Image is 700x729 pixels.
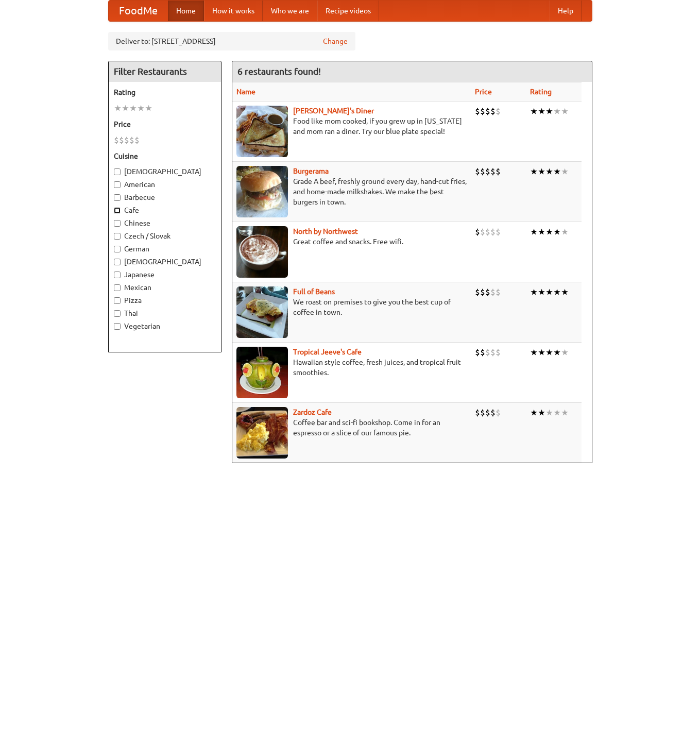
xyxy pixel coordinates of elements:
[496,106,501,117] li: $
[114,323,121,330] input: Vegetarian
[545,106,553,117] li: ★
[538,166,545,177] li: ★
[545,407,553,418] li: ★
[293,227,358,235] a: North by Northwest
[114,192,216,202] label: Barbecue
[475,106,480,117] li: $
[237,66,321,76] ng-pluralize: 6 restaurants found!
[114,321,216,331] label: Vegetarian
[109,61,221,82] h4: Filter Restaurants
[236,176,467,207] p: Grade A beef, freshly ground every day, hand-cut fries, and home-made milkshakes. We make the bes...
[485,226,490,238] li: $
[114,259,121,265] input: [DEMOGRAPHIC_DATA]
[114,168,121,175] input: [DEMOGRAPHIC_DATA]
[538,347,545,358] li: ★
[553,286,561,298] li: ★
[553,407,561,418] li: ★
[293,287,335,296] a: Full of Beans
[114,308,216,318] label: Thai
[480,106,485,117] li: $
[114,179,216,190] label: American
[114,87,216,97] h5: Rating
[480,407,485,418] li: $
[236,116,467,137] p: Food like mom cooked, if you grew up in [US_STATE] and mom ran a diner. Try our blue plate special!
[204,1,263,21] a: How it works
[293,348,362,356] b: Tropical Jeeve's Cafe
[108,32,355,50] div: Deliver to: [STREET_ADDRESS]
[114,218,216,228] label: Chinese
[530,166,538,177] li: ★
[475,286,480,298] li: $
[561,407,569,418] li: ★
[137,103,145,114] li: ★
[561,286,569,298] li: ★
[114,119,216,129] h5: Price
[114,205,216,215] label: Cafe
[114,231,216,241] label: Czech / Slovak
[545,347,553,358] li: ★
[114,181,121,188] input: American
[538,407,545,418] li: ★
[475,88,492,96] a: Price
[538,106,545,117] li: ★
[114,297,121,304] input: Pizza
[530,88,552,96] a: Rating
[561,347,569,358] li: ★
[114,284,121,291] input: Mexican
[122,103,129,114] li: ★
[114,269,216,280] label: Japanese
[561,106,569,117] li: ★
[114,310,121,317] input: Thai
[561,226,569,238] li: ★
[490,347,496,358] li: $
[114,166,216,177] label: [DEMOGRAPHIC_DATA]
[530,347,538,358] li: ★
[545,226,553,238] li: ★
[236,407,288,459] img: zardoz.jpg
[236,166,288,217] img: burgerama.jpg
[561,166,569,177] li: ★
[545,286,553,298] li: ★
[124,134,129,146] li: $
[550,1,582,21] a: Help
[114,194,121,201] input: Barbecue
[490,226,496,238] li: $
[114,272,121,278] input: Japanese
[553,226,561,238] li: ★
[119,134,124,146] li: $
[530,226,538,238] li: ★
[236,347,288,398] img: jeeves.jpg
[293,167,329,175] a: Burgerama
[553,106,561,117] li: ★
[236,417,467,438] p: Coffee bar and sci-fi bookshop. Come in for an espresso or a slice of our famous pie.
[236,357,467,378] p: Hawaiian style coffee, fresh juices, and tropical fruit smoothies.
[538,286,545,298] li: ★
[480,226,485,238] li: $
[236,106,288,157] img: sallys.jpg
[114,257,216,267] label: [DEMOGRAPHIC_DATA]
[496,166,501,177] li: $
[236,297,467,317] p: We roast on premises to give you the best cup of coffee in town.
[317,1,379,21] a: Recipe videos
[485,347,490,358] li: $
[496,226,501,238] li: $
[293,107,374,115] a: [PERSON_NAME]'s Diner
[480,347,485,358] li: $
[114,220,121,227] input: Chinese
[530,286,538,298] li: ★
[114,246,121,252] input: German
[490,407,496,418] li: $
[114,134,119,146] li: $
[475,347,480,358] li: $
[480,166,485,177] li: $
[114,282,216,293] label: Mexican
[553,347,561,358] li: ★
[323,36,348,46] a: Change
[475,407,480,418] li: $
[485,407,490,418] li: $
[293,408,332,416] a: Zardoz Cafe
[538,226,545,238] li: ★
